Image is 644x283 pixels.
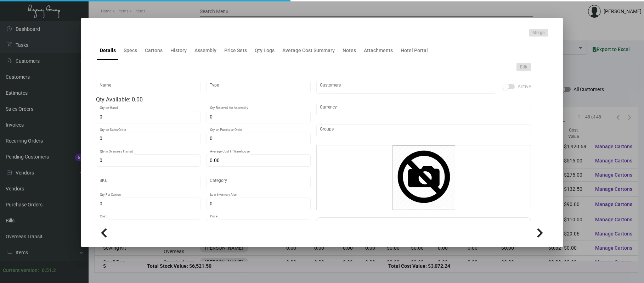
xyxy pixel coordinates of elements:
div: Attachments [364,47,393,54]
div: Qty Available: 0.00 [96,95,311,104]
span: Merge [532,30,544,36]
div: Specs [124,47,137,54]
div: Hotel Portal [401,47,428,54]
div: Current version: [3,267,39,274]
div: Average Cost Summary [282,47,335,54]
div: Cartons [145,47,163,54]
div: Details [100,47,116,54]
div: 0.51.2 [42,267,56,274]
div: History [170,47,187,54]
button: Edit [516,63,531,71]
div: Notes [343,47,356,54]
input: Add new.. [320,84,493,90]
input: Add new.. [320,128,527,134]
div: Qty Logs [255,47,275,54]
span: Active [518,82,531,91]
div: Assembly [194,47,216,54]
button: Merge [529,29,548,37]
span: Edit [520,64,527,70]
div: Price Sets [224,47,247,54]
